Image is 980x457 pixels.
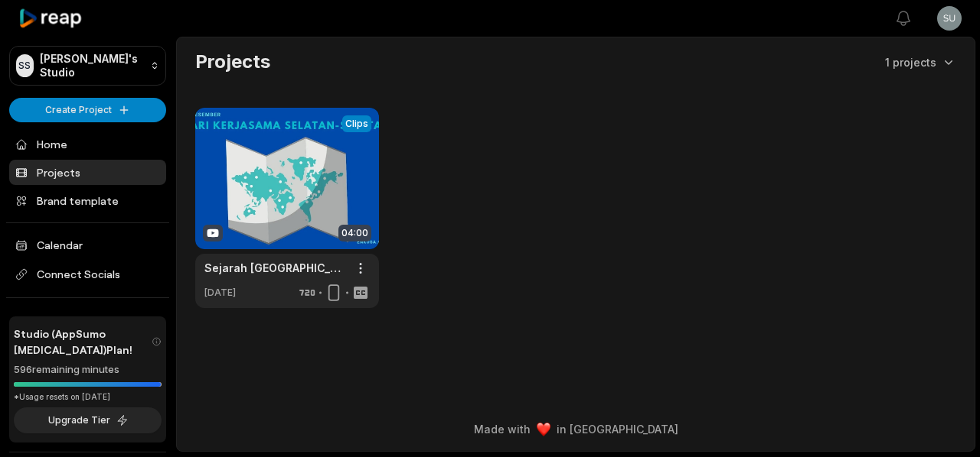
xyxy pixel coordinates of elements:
[191,421,961,437] div: Made with in [GEOGRAPHIC_DATA]
[9,188,166,213] a: Brand template
[195,50,270,74] h2: Projects
[204,260,345,276] a: Sejarah [GEOGRAPHIC_DATA] 19 Desember
[14,326,152,358] span: Studio (AppSumo [MEDICAL_DATA]) Plan!
[16,54,34,77] div: SS
[14,362,162,378] div: 596 remaining minutes
[40,52,144,79] p: [PERSON_NAME]'s Studio
[9,98,166,122] button: Create Project
[9,131,166,157] a: Home
[14,391,162,403] div: *Usage resets on [DATE]
[9,232,166,258] a: Calendar
[9,160,166,185] a: Projects
[885,54,956,70] button: 1 projects
[14,407,162,433] button: Upgrade Tier
[537,423,550,436] img: heart emoji
[9,261,166,288] span: Connect Socials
